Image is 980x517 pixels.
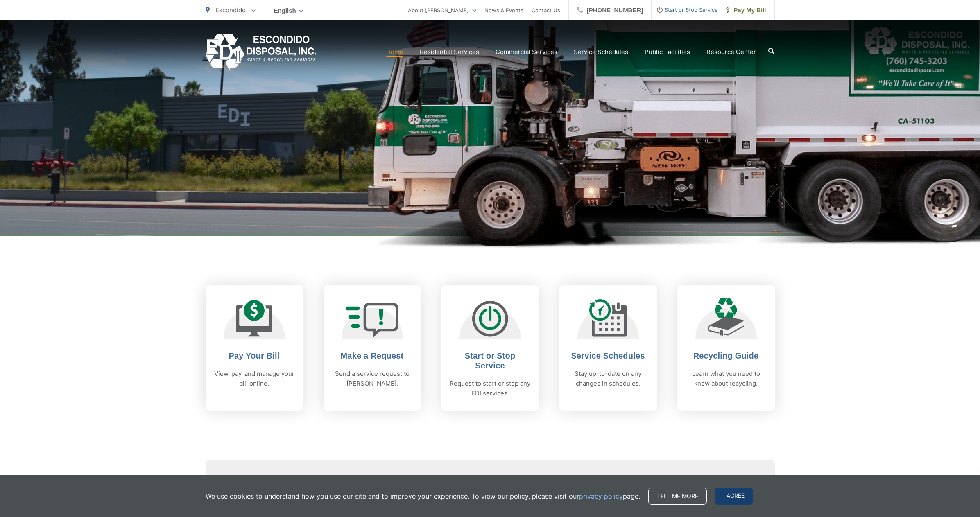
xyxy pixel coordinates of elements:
[715,488,753,505] span: I agree
[332,369,413,388] p: Send a service request to [PERSON_NAME].
[484,5,523,15] a: News & Events
[206,34,317,70] a: EDCD logo. Return to the homepage.
[645,47,690,57] a: Public Facilities
[268,4,309,17] span: English
[408,5,476,15] a: About [PERSON_NAME]
[496,47,557,57] a: Commercial Services
[677,285,775,411] a: Recycling Guide Learn what you need to know about recycling.
[206,491,640,501] p: We use cookies to understand how you use our site and to improve your experience. To view our pol...
[686,351,767,361] h2: Recycling Guide
[686,369,767,388] p: Learn what you need to know about recycling.
[324,285,421,411] a: Make a Request Send a service request to [PERSON_NAME].
[579,491,623,501] a: privacy policy
[568,351,649,361] h2: Service Schedules
[420,47,479,57] a: Residential Services
[706,47,756,57] a: Resource Center
[206,285,303,411] a: Pay Your Bill View, pay, and manage your bill online.
[532,5,560,15] a: Contact Us
[559,285,657,411] a: Service Schedules Stay up-to-date on any changes in schedules.
[450,379,531,398] p: Request to start or stop any EDI services.
[386,47,403,57] a: Home
[214,369,295,388] p: View, pay, and manage your bill online.
[450,351,531,370] h2: Start or Stop Service
[574,47,628,57] a: Service Schedules
[648,488,707,505] a: Tell me more
[332,351,413,361] h2: Make a Request
[215,6,246,14] span: Escondido
[568,369,649,388] p: Stay up-to-date on any changes in schedules.
[726,5,766,15] span: Pay My Bill
[214,351,295,361] h2: Pay Your Bill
